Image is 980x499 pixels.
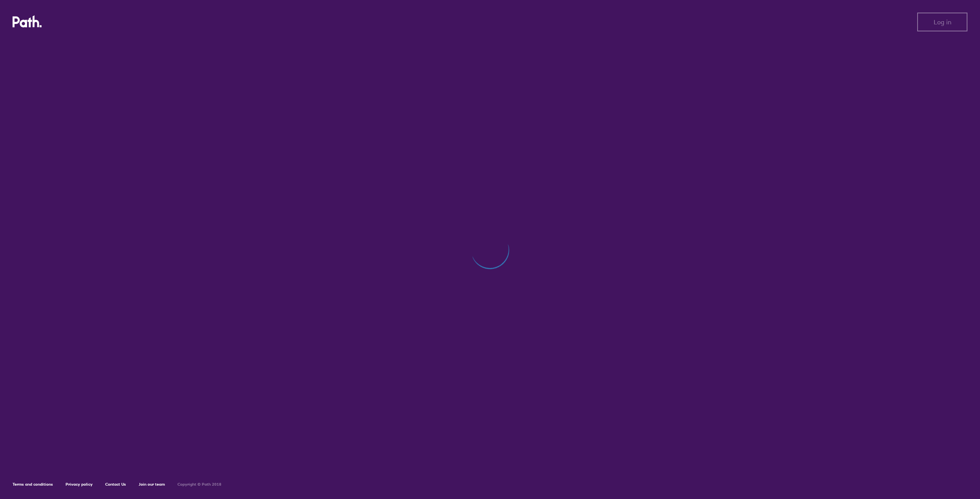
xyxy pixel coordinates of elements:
[917,13,967,31] button: Log in
[934,18,951,26] span: Log in
[13,482,53,487] a: Terms and conditions
[177,482,221,487] h6: Copyright © Path 2018
[66,482,93,487] a: Privacy policy
[139,482,165,487] a: Join our team
[105,482,126,487] a: Contact Us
